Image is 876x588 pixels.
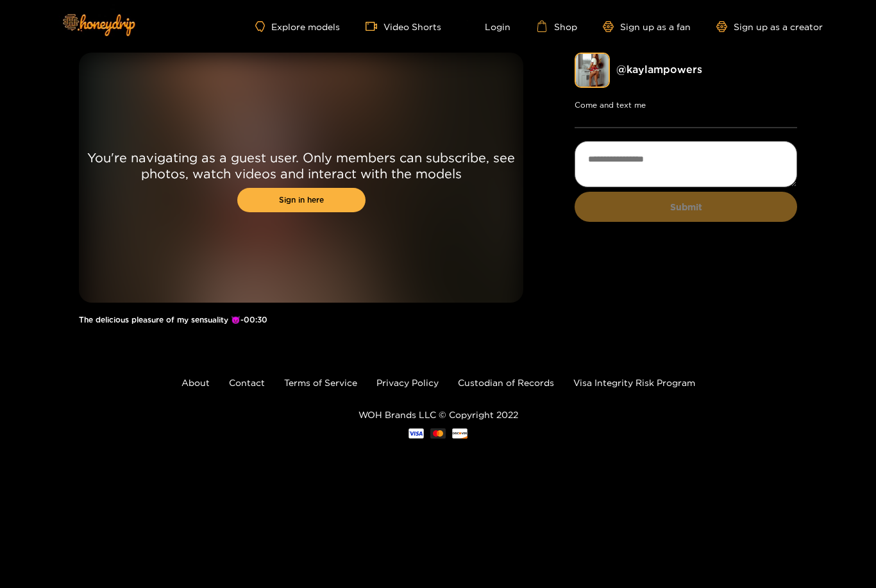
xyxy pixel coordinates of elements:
p: You're navigating as a guest user. Only members can subscribe, see photos, watch videos and inter... [79,149,523,181]
a: @ kaylampowers [616,63,702,75]
a: Contact [229,378,265,387]
a: Privacy Policy [376,378,439,387]
span: video-camera [366,21,383,32]
p: Come and text me [575,101,797,110]
a: Custodian of Records [458,378,554,387]
a: Sign up as a fan [603,21,691,32]
a: Explore models [255,21,340,32]
a: Sign up as a creator [716,21,823,32]
a: Video Shorts [366,21,441,32]
a: Terms of Service [284,378,357,387]
a: Visa Integrity Risk Program [573,378,695,387]
a: Sign in here [237,188,366,212]
a: About [181,378,210,387]
a: Login [467,21,510,32]
h1: The delicious pleasure of my sensuality 😈 - 00:30 [79,315,523,324]
img: kaylampowers [575,53,610,88]
button: Submit [575,192,797,222]
a: Shop [536,21,577,32]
